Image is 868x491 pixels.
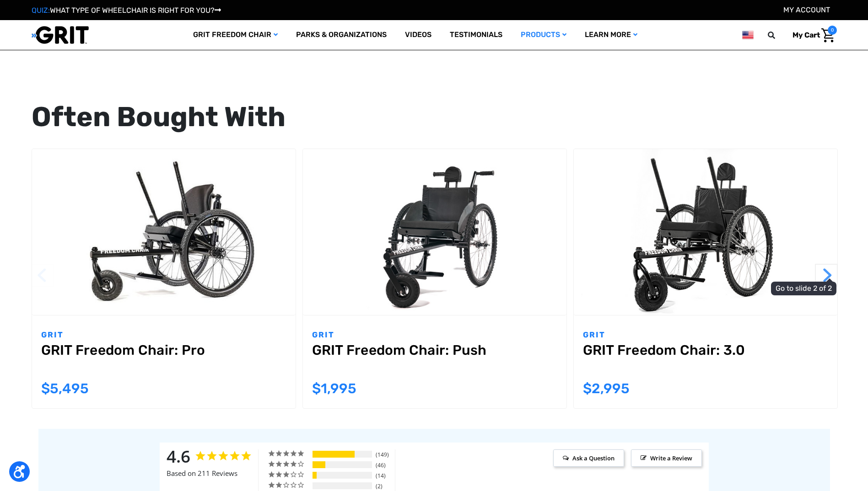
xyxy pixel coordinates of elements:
[287,20,396,50] a: Parks & Organizations
[583,342,828,375] a: GRIT Freedom Chair: 3.0,$2,995.00
[32,6,221,15] a: QUIZ:WHAT TYPE OF WHEELCHAIR IS RIGHT FOR YOU?
[793,31,820,39] span: My Cart
[583,329,828,341] p: GRIT
[32,26,89,44] img: GRIT All-Terrain Wheelchair and Mobility Equipment
[268,449,311,457] div: 5 ★
[313,482,372,489] div: 2-Star Ratings
[583,380,630,397] span: $2,995
[32,149,296,315] a: GRIT Freedom Chair: Pro,$5,495.00
[313,472,372,479] div: 3-Star Ratings
[32,96,837,138] div: Often Bought With
[786,26,837,45] a: Cart with 0 items
[312,380,356,397] span: $1,995
[783,5,830,14] a: Account
[313,472,317,479] div: 7%
[41,342,286,375] a: GRIT Freedom Chair: Pro,$5,495.00
[41,329,286,341] p: GRIT
[184,20,287,50] a: GRIT Freedom Chair
[32,264,54,287] button: Go to slide 2 of 2
[441,20,512,50] a: Testimonials
[167,444,190,468] strong: 4.6
[373,451,393,459] div: 149
[631,449,702,467] span: Write a Review
[303,149,566,315] img: GRIT Freedom Chair: Push
[574,149,837,315] a: GRIT Freedom Chair: 3.0,$2,995.00
[32,149,296,315] img: GRIT Freedom Chair Pro: the Pro model shown including contoured Invacare Matrx seatback, Spinergy...
[303,149,566,315] a: GRIT Freedom Chair: Push,$1,995.00
[312,342,557,375] a: GRIT Freedom Chair: Push,$1,995.00
[373,472,393,480] div: 14
[772,26,786,45] input: Search
[373,461,393,469] div: 46
[815,264,838,287] button: Go to slide 2 of 2
[553,449,624,467] span: Ask a Question
[373,482,393,490] div: 2
[268,470,311,478] div: 3 ★
[742,29,753,41] img: us.png
[396,20,441,50] a: Videos
[828,26,837,35] span: 0
[313,451,355,458] div: 71%
[32,6,50,15] span: QUIZ:
[574,149,837,315] img: GRIT Freedom Chair: 3.0
[312,329,557,341] p: GRIT
[41,380,89,397] span: $5,495
[821,28,835,43] img: Cart
[268,481,311,489] div: 2 ★
[167,468,237,479] span: Based on 211 Reviews
[313,461,372,468] div: 4-Star Ratings
[268,460,311,468] div: 4 ★
[313,451,372,458] div: 5-Star Ratings
[576,20,647,50] a: Learn More
[313,461,326,468] div: 22%
[512,20,576,50] a: Products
